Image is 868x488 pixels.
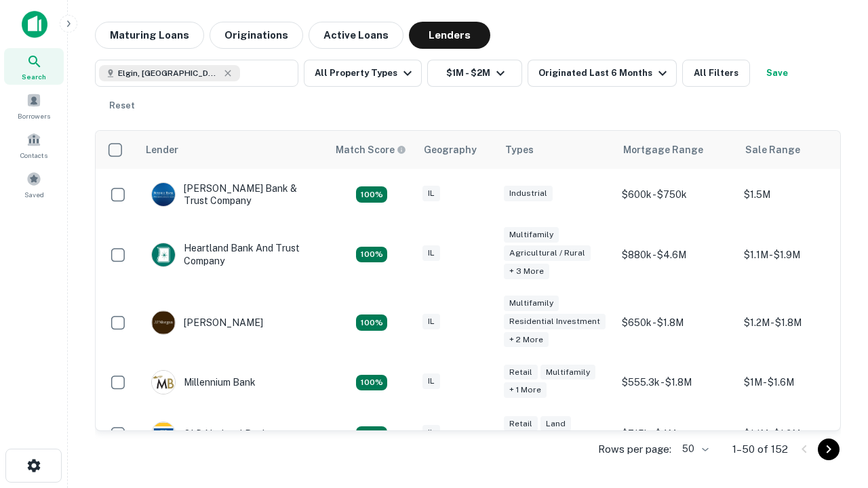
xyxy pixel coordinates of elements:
[4,127,64,163] a: Contacts
[4,48,64,85] a: Search
[615,289,737,357] td: $650k - $1.8M
[504,296,559,311] div: Multifamily
[504,416,538,432] div: Retail
[20,150,47,161] span: Contacts
[328,131,416,169] th: Capitalize uses an advanced AI algorithm to match your search with the best lender. The match sco...
[309,22,403,49] button: Active Loans
[356,375,387,391] div: Matching Properties: 16, hasApolloMatch: undefined
[22,11,47,38] img: capitalize-icon.png
[152,183,175,206] img: picture
[95,22,204,49] button: Maturing Loans
[304,60,422,87] button: All Property Types
[151,370,256,394] div: Millennium Bank
[356,314,387,331] div: Matching Properties: 24, hasApolloMatch: undefined
[598,441,671,457] p: Rows per page:
[682,60,750,87] button: All Filters
[504,365,538,380] div: Retail
[336,142,403,157] h6: Match Score
[737,408,859,460] td: $1.1M - $1.9M
[409,22,490,49] button: Lenders
[505,142,534,158] div: Types
[151,310,263,335] div: [PERSON_NAME]
[152,371,175,394] img: picture
[422,186,440,201] div: IL
[818,439,840,460] button: Go to next page
[138,131,328,169] th: Lender
[737,289,859,357] td: $1.2M - $1.8M
[422,425,440,441] div: IL
[152,243,175,266] img: picture
[424,142,477,158] div: Geography
[504,314,606,329] div: Residential Investment
[497,131,615,169] th: Types
[737,169,859,220] td: $1.5M
[737,131,859,169] th: Sale Range
[4,87,64,124] a: Borrowers
[737,357,859,408] td: $1M - $1.6M
[151,242,314,266] div: Heartland Bank And Trust Company
[4,166,64,203] a: Saved
[422,373,440,389] div: IL
[416,131,497,169] th: Geography
[745,142,800,158] div: Sale Range
[146,142,178,158] div: Lender
[504,264,549,279] div: + 3 more
[22,71,46,82] span: Search
[755,60,799,87] button: Save your search to get updates of matches that match your search criteria.
[118,67,220,79] span: Elgin, [GEOGRAPHIC_DATA], [GEOGRAPHIC_DATA]
[18,110,50,121] span: Borrowers
[152,311,175,334] img: picture
[24,189,44,200] span: Saved
[615,408,737,460] td: $715k - $4M
[538,65,671,81] div: Originated Last 6 Months
[336,142,406,157] div: Capitalize uses an advanced AI algorithm to match your search with the best lender. The match sco...
[800,336,868,401] iframe: Chat Widget
[528,60,677,87] button: Originated Last 6 Months
[504,245,591,261] div: Agricultural / Rural
[615,131,737,169] th: Mortgage Range
[427,60,522,87] button: $1M - $2M
[504,186,553,201] div: Industrial
[210,22,303,49] button: Originations
[732,441,788,457] p: 1–50 of 152
[356,186,387,203] div: Matching Properties: 28, hasApolloMatch: undefined
[151,182,314,207] div: [PERSON_NAME] Bank & Trust Company
[623,142,703,158] div: Mortgage Range
[615,220,737,289] td: $880k - $4.6M
[151,422,268,446] div: OLD National Bank
[737,220,859,289] td: $1.1M - $1.9M
[100,92,144,119] button: Reset
[356,426,387,443] div: Matching Properties: 22, hasApolloMatch: undefined
[422,245,440,261] div: IL
[540,365,595,380] div: Multifamily
[504,332,549,348] div: + 2 more
[504,382,547,398] div: + 1 more
[504,227,559,243] div: Multifamily
[422,314,440,329] div: IL
[152,422,175,445] img: picture
[615,357,737,408] td: $555.3k - $1.8M
[356,247,387,263] div: Matching Properties: 19, hasApolloMatch: undefined
[615,169,737,220] td: $600k - $750k
[540,416,571,432] div: Land
[677,439,711,459] div: 50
